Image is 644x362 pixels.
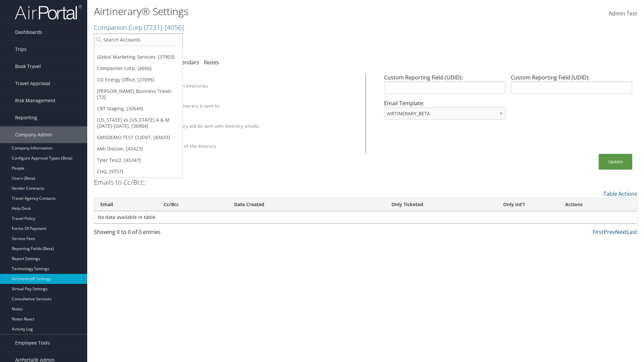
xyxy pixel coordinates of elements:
[615,228,627,236] a: Next
[94,198,158,211] th: Email: activate to sort column ascending
[125,97,357,103] div: Override Email
[381,99,508,125] div: Email Template:
[125,117,357,123] div: Attach PDF
[469,198,559,211] th: Only Int'l: activate to sort column ascending
[144,23,162,32] span: ( 7231 )
[94,166,182,177] a: CHG, [9757]
[94,85,182,103] a: [PERSON_NAME] Business Travel, [72]
[599,154,632,170] button: Update
[94,155,182,166] a: Tyler Test2, [45347]
[158,198,228,211] th: Cc/Bcc: activate to sort column ascending
[559,198,637,211] th: Actions
[593,228,604,236] a: First
[94,4,456,18] h1: Airtinerary® Settings
[15,335,50,351] span: Employee Tools
[94,51,182,63] a: Global Marketing Services, [37903]
[94,103,182,114] a: CBT Staging, [32649]
[508,73,635,99] div: Custom Reporting Field (UDID):
[94,211,637,223] td: No data available in table
[94,34,182,46] input: Search Accounts
[609,10,637,17] span: Admin Test
[627,228,637,236] a: Last
[228,198,346,211] th: Date Created: activate to sort column ascending
[15,41,26,58] span: Trips
[15,92,55,109] span: Risk Management
[15,4,82,20] img: airportal-logo.png
[346,198,469,211] th: Only Ticketed: activate to sort column ascending
[125,137,357,143] div: Show Survey
[125,123,260,129] label: A PDF version of the itinerary will be sent with itinerary emails.
[15,126,52,143] span: Company Admin
[15,75,50,92] span: Travel Approval
[94,228,226,239] div: Showing 0 to 0 of 0 entries
[15,24,42,41] span: Dashboards
[604,228,615,236] a: Prev
[125,76,357,82] div: Client Name
[94,74,182,85] a: CO Energy Office, [27095]
[94,178,146,187] h3: Emails to Cc/Bcc:
[381,73,508,99] div: Custom Reporting Field (UDID):
[204,59,219,66] a: Notes
[94,132,182,143] a: GMSDEMO TEST CLIENT, [43433]
[603,190,637,197] a: Table Actions
[94,114,182,132] a: [US_STATE] vs [US_STATE] A & M [DATE]-[DATE], [36904]
[15,109,37,126] span: Reporting
[94,63,182,74] a: Companion Corp, [4056]
[609,3,637,24] a: Admin Test
[174,59,199,66] a: Calendars
[15,58,41,75] span: Book Travel
[94,23,184,32] a: Companion Corp
[94,143,182,155] a: AMI Divison, [43423]
[162,23,184,32] span: , [ 4056 ]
